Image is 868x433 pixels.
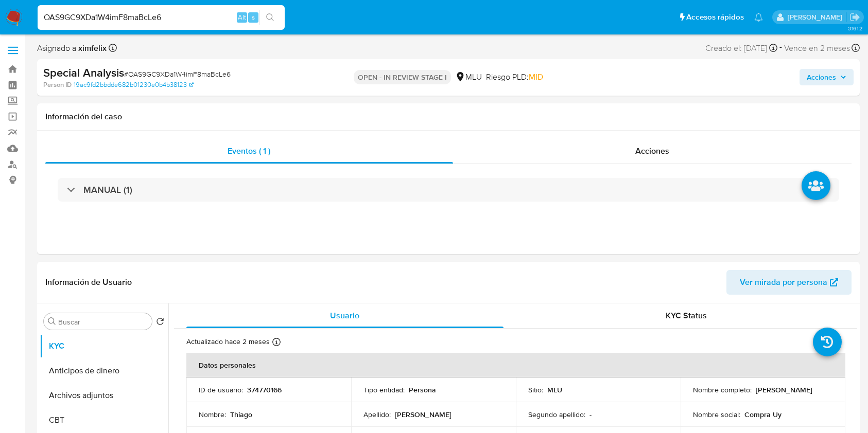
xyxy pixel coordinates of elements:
[76,42,107,54] b: ximfelix
[363,410,391,419] p: Apellido :
[635,145,669,157] span: Acciones
[744,410,782,419] p: Compra Uy
[38,11,285,24] input: Buscar usuario o caso...
[37,43,107,54] span: Asignado a
[800,69,854,85] button: Acciones
[693,385,752,394] p: Nombre completo :
[228,145,270,157] span: Eventos ( 1 )
[455,71,482,83] div: MLU
[247,385,282,394] p: 374770166
[40,358,168,383] button: Anticipos de dinero
[40,334,168,358] button: KYC
[48,317,56,326] button: Buscar
[230,410,252,419] p: Thiago
[740,270,827,295] span: Ver mirada por persona
[330,310,359,321] span: Usuario
[529,71,543,83] span: MID
[726,270,852,295] button: Ver mirada por persona
[156,317,164,329] button: Volver al orden por defecto
[199,410,226,419] p: Nombre :
[779,41,782,55] span: -
[58,178,839,202] div: MANUAL (1)
[186,353,845,377] th: Datos personales
[259,10,281,25] button: search-icon
[528,410,585,419] p: Segundo apellido :
[666,310,707,321] span: KYC Status
[409,385,436,394] p: Persona
[547,385,562,394] p: MLU
[486,71,543,83] span: Riesgo PLD:
[528,385,543,394] p: Sitio :
[43,80,72,89] b: Person ID
[754,13,763,22] a: Notificaciones
[784,43,850,54] span: Vence en 2 meses
[43,64,124,81] b: Special Analysis
[74,80,194,89] a: 19ac9fd2bbdde682b01230e0b4b38123
[199,385,243,394] p: ID de usuario :
[363,385,405,394] p: Tipo entidad :
[705,41,777,55] div: Creado el: [DATE]
[756,385,812,394] p: [PERSON_NAME]
[849,12,860,23] a: Salir
[807,69,836,85] span: Acciones
[589,410,592,419] p: -
[252,12,255,22] span: s
[693,410,740,419] p: Nombre social :
[40,383,168,408] button: Archivos adjuntos
[83,184,132,195] h3: MANUAL (1)
[354,70,451,84] p: OPEN - IN REVIEW STAGE I
[186,337,270,347] p: Actualizado hace 2 meses
[788,12,846,22] p: ximena.felix@mercadolibre.com
[238,12,246,22] span: Alt
[395,410,452,419] p: [PERSON_NAME]
[58,317,148,327] input: Buscar
[686,12,744,23] span: Accesos rápidos
[45,277,132,287] h1: Información de Usuario
[40,408,168,432] button: CBT
[124,69,231,79] span: # OAS9GC9XDa1W4imF8maBcLe6
[45,112,852,122] h1: Información del caso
